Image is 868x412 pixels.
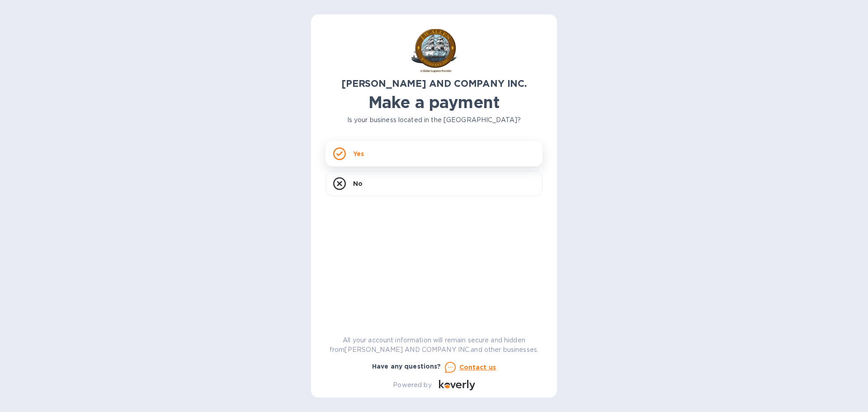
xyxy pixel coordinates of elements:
p: All your account information will remain secure and hidden from [PERSON_NAME] AND COMPANY INC. an... [325,336,542,355]
b: Have any questions? [372,363,441,370]
p: Yes [353,149,364,158]
u: Contact us [459,364,496,371]
p: No [353,179,363,188]
h1: Make a payment [325,93,542,112]
p: Powered by [393,380,431,390]
b: [PERSON_NAME] AND COMPANY INC. [341,78,527,89]
p: Is your business located in the [GEOGRAPHIC_DATA]? [325,115,542,125]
